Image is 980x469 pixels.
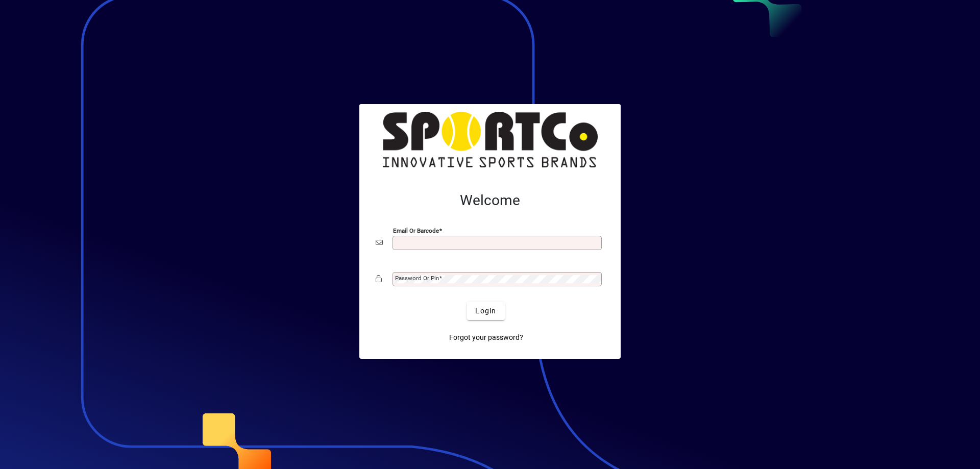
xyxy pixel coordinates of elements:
[445,328,527,347] a: Forgot your password?
[393,227,439,234] mat-label: Email or Barcode
[475,306,496,316] span: Login
[449,332,523,343] span: Forgot your password?
[376,192,604,209] h2: Welcome
[467,302,504,320] button: Login
[395,275,439,282] mat-label: Password or Pin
